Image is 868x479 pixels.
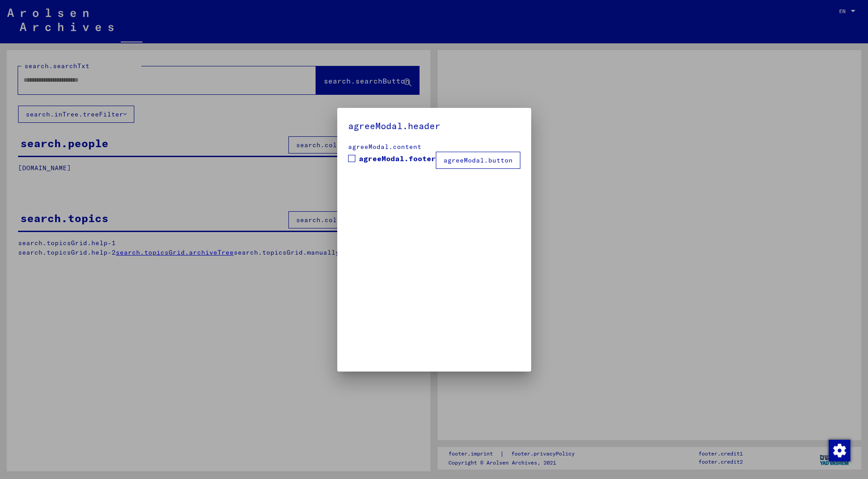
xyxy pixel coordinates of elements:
[828,439,850,461] div: Change consent
[348,119,520,133] h5: agreeModal.header
[359,153,436,164] span: agreeModal.footer
[436,152,520,169] button: agreeModal.button
[348,142,520,152] div: agreeModal.content
[829,440,850,461] img: Change consent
